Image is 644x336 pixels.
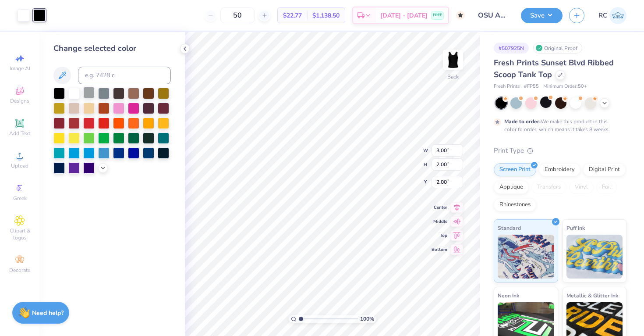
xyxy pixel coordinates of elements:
span: Greek [13,195,27,202]
a: RC [598,7,626,24]
div: Embroidery [539,163,580,176]
div: Change selected color [53,43,171,54]
div: # 507925N [494,43,529,54]
img: Back [444,51,462,68]
div: Rhinestones [494,198,536,211]
span: Standard [498,223,521,232]
span: Designs [10,97,29,104]
span: Decorate [9,267,30,274]
span: Neon Ink [498,291,519,300]
div: Transfers [531,181,566,194]
span: Middle [432,218,447,225]
button: Save [521,8,563,23]
span: Clipart & logos [4,227,35,241]
input: Untitled Design [471,7,514,24]
div: Digital Print [583,163,626,176]
div: We make this product in this color to order, which means it takes 8 weeks. [504,118,612,133]
input: e.g. 7428 c [78,67,171,84]
span: RC [598,11,607,21]
span: Bottom [432,247,447,253]
img: Reilly Chin(cm) [609,7,626,24]
div: Applique [494,181,529,194]
span: Puff Ink [566,223,585,232]
span: # FP55 [524,83,539,90]
span: FREE [433,12,442,18]
div: Foil [596,181,617,194]
img: Standard [498,235,554,279]
span: Minimum Order: 50 + [543,83,587,90]
span: [DATE] - [DATE] [380,11,428,20]
strong: Made to order: [504,118,541,125]
span: Top [432,232,447,239]
div: Screen Print [494,163,536,176]
span: $22.77 [283,11,302,20]
span: Image AI [10,65,30,72]
span: Metallic & Glitter Ink [566,291,618,300]
div: Vinyl [569,181,594,194]
span: Fresh Prints [494,83,520,90]
span: Upload [11,162,28,169]
span: Center [432,204,447,211]
span: Fresh Prints Sunset Blvd Ribbed Scoop Tank Top [494,57,614,80]
span: 100 % [360,315,374,323]
img: Puff Ink [566,235,623,279]
span: Add Text [9,130,30,137]
span: $1,138.50 [312,11,340,20]
div: Original Proof [533,43,582,54]
strong: Need help? [32,309,64,317]
div: Print Type [494,146,626,156]
div: Back [447,73,459,81]
input: – – [220,7,255,23]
